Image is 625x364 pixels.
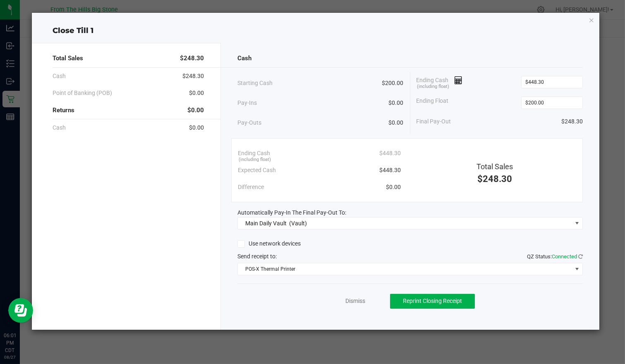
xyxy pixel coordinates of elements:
[386,183,401,191] span: $0.00
[238,166,276,175] span: Expected Cash
[182,72,204,80] span: $248.30
[389,118,404,127] span: $0.00
[379,166,401,175] span: $448.30
[53,123,66,132] span: Cash
[345,297,365,305] a: Dismiss
[417,97,449,109] span: Ending Float
[382,79,404,87] span: $200.00
[53,54,83,63] span: Total Sales
[561,117,583,126] span: $248.30
[32,25,599,36] div: Close Till 1
[417,76,463,88] span: Ending Cash
[477,174,512,184] span: $248.30
[237,54,251,63] span: Cash
[189,123,204,132] span: $0.00
[237,253,277,260] span: Send receipt to:
[527,253,583,260] span: QZ Status:
[238,183,264,191] span: Difference
[189,89,204,97] span: $0.00
[53,89,112,97] span: Point of Banking (POB)
[289,220,307,227] span: (Vault)
[180,54,204,63] span: $248.30
[53,102,204,119] div: Returns
[477,162,513,171] span: Total Sales
[8,298,33,323] iframe: Resource center
[239,156,271,163] span: (including float)
[237,99,257,107] span: Pay-Ins
[389,99,404,107] span: $0.00
[237,209,346,216] span: Automatically Pay-In The Final Pay-Out To:
[53,72,66,80] span: Cash
[552,253,577,260] span: Connected
[417,83,449,90] span: (including float)
[237,118,261,127] span: Pay-Outs
[379,149,401,158] span: $448.30
[245,220,287,227] span: Main Daily Vault
[237,239,301,248] label: Use network devices
[417,117,451,126] span: Final Pay-Out
[238,149,270,158] span: Ending Cash
[237,79,273,87] span: Starting Cash
[390,294,475,309] button: Reprint Closing Receipt
[238,263,572,275] span: POS-X Thermal Printer
[187,106,204,115] span: $0.00
[403,298,462,304] span: Reprint Closing Receipt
